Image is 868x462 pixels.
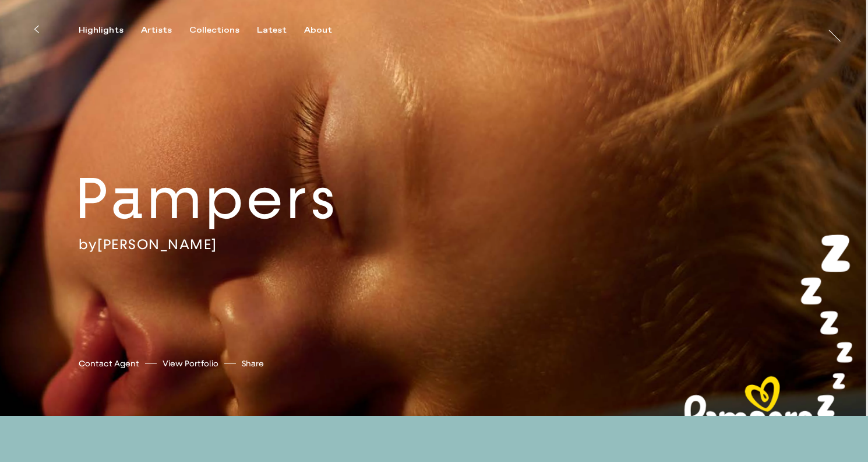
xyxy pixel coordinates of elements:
[163,358,218,370] a: View Portfolio
[189,25,257,36] button: Collections
[97,236,217,253] a: [PERSON_NAME]
[189,25,239,36] div: Collections
[257,25,287,36] div: Latest
[141,25,189,36] button: Artists
[79,25,124,36] div: Highlights
[79,25,141,36] button: Highlights
[141,25,172,36] div: Artists
[242,356,264,372] button: Share
[79,358,139,370] a: Contact Agent
[304,25,350,36] button: About
[79,236,97,253] span: by
[257,25,304,36] button: Latest
[75,163,417,236] h2: Pampers
[304,25,332,36] div: About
